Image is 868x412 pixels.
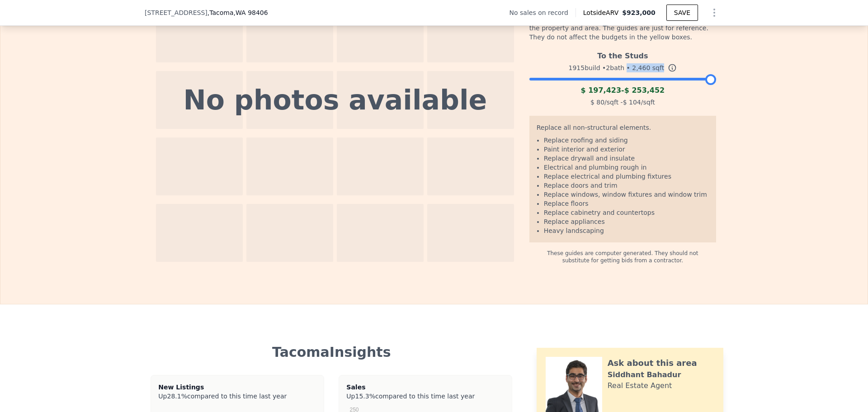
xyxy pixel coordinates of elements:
div: /sqft - /sqft [529,96,716,109]
span: , WA 98406 [234,9,268,16]
li: Replace cabinetry and countertops [544,208,709,217]
div: Up compared to this time last year [158,392,316,397]
span: , Tacoma [208,8,268,17]
li: Replace drywall and insulate [544,154,709,163]
div: No photos available [184,86,487,114]
div: To the Studs [529,47,716,62]
span: 28.1% [167,393,187,400]
li: Replace appliances [544,217,709,226]
span: [STREET_ADDRESS] [145,8,208,17]
span: $ 253,452 [624,86,665,95]
div: Up compared to this time last year [346,392,505,397]
div: Real Estate Agent [608,380,672,391]
div: Ask about this area [608,357,697,369]
li: Replace windows, window fixtures and window trim [544,190,709,199]
div: New Listings [158,383,316,392]
div: 1915 build • 2 bath • sqft [529,62,716,74]
li: Heavy landscaping [544,226,709,235]
div: Tacoma Insights [152,344,511,360]
div: Siddhant Bahadur [608,369,681,380]
span: $ 197,423 [580,86,621,95]
span: 15.3% [355,393,375,400]
div: These guides are computer generated. They should not substitute for getting bids from a contractor. [529,242,716,264]
li: Electrical and plumbing rough in [544,163,709,172]
div: These guides show you potential scopes of work based on the property and area. The guides are jus... [529,9,716,47]
div: Replace all non-structural elements. [537,123,709,136]
span: Lotside ARV [583,8,622,17]
li: Replace floors [544,199,709,208]
div: - [529,85,716,96]
span: $ 104 [623,99,641,106]
div: Sales [346,383,505,392]
span: 2,460 [632,64,650,71]
li: Paint interior and exterior [544,145,709,154]
div: No sales on record [509,8,576,17]
li: Replace doors and trim [544,181,709,190]
li: Replace electrical and plumbing fixtures [544,172,709,181]
span: $923,000 [622,9,656,16]
button: Show Options [705,4,723,22]
li: Replace roofing and siding [544,136,709,145]
span: $ 80 [590,99,604,106]
button: SAVE [666,5,698,21]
